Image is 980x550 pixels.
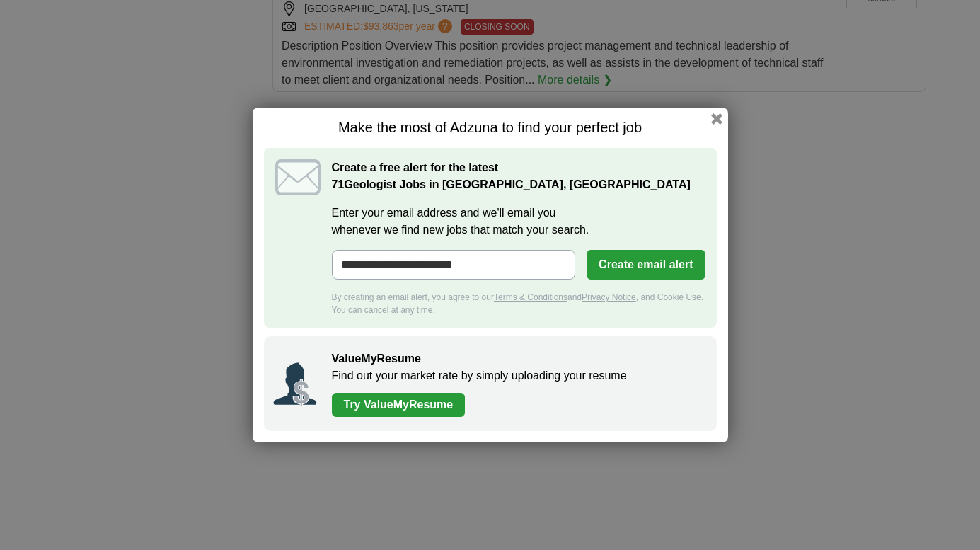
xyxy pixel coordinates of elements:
img: icon_email.svg [275,159,321,195]
strong: Geologist Jobs in [GEOGRAPHIC_DATA], [GEOGRAPHIC_DATA] [332,178,691,190]
h1: Make the most of Adzuna to find your perfect job [264,119,717,137]
a: Terms & Conditions [494,292,567,302]
a: Privacy Notice [582,292,636,302]
div: By creating an email alert, you agree to our and , and Cookie Use. You can cancel at any time. [332,291,705,316]
label: Enter your email address and we'll email you whenever we find new jobs that match your search. [332,205,705,239]
h2: Create a free alert for the latest [332,159,705,193]
h2: ValueMyResume [332,350,703,367]
a: Try ValueMyResume [332,393,466,417]
p: Find out your market rate by simply uploading your resume [332,367,703,384]
span: 71 [332,176,345,193]
button: Create email alert [587,250,705,280]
